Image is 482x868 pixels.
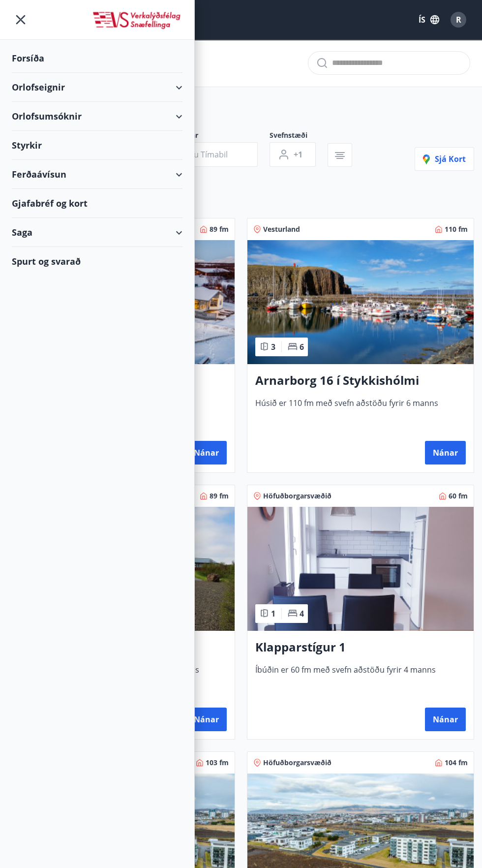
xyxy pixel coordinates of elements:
span: Íbúðin er 60 fm með svefn aðstöðu fyrir 4 manns [255,664,466,697]
span: 104 fm [445,758,468,768]
span: 6 [300,341,304,352]
button: Sjá kort [415,147,474,171]
img: Paella dish [247,240,474,364]
span: Sjá kort [423,154,466,164]
div: Spurt og svarað [12,247,182,276]
span: 3 [271,341,275,352]
div: Forsíða [12,44,182,73]
button: R [447,8,470,31]
h3: Arnarborg 16 í Stykkishólmi [255,372,466,390]
span: Húsið er 110 fm með svefn aðstöðu fyrir 6 manns [255,398,466,430]
button: Nánar [186,441,227,465]
button: Nánar [425,441,466,465]
span: 89 fm [210,491,229,501]
span: R [456,14,461,25]
img: union_logo [91,11,182,31]
span: 1 [271,608,275,619]
span: Veldu tímabil [178,149,228,160]
h3: Klapparstígur 1 [255,639,466,656]
span: Vesturland [263,224,300,234]
button: Nánar [186,708,227,731]
button: Nánar [425,708,466,731]
span: 110 fm [445,224,468,234]
span: 103 fm [206,758,229,768]
span: Dagsetningar [153,130,270,142]
button: Veldu tímabil [153,142,258,167]
div: Orlofsumsóknir [12,102,182,131]
button: menu [12,11,30,29]
div: Orlofseignir [12,73,182,102]
span: Höfuðborgarsvæðið [263,491,331,501]
span: 60 fm [449,491,468,501]
img: Paella dish [247,507,474,631]
span: Svefnstæði [270,130,328,142]
div: Styrkir [12,131,182,160]
div: Saga [12,218,182,247]
button: ÍS [413,11,445,29]
div: Ferðaávísun [12,160,182,189]
button: +1 [270,142,316,167]
span: +1 [294,149,302,160]
span: 4 [300,608,304,619]
div: Gjafabréf og kort [12,189,182,218]
span: 89 fm [210,224,229,234]
span: Höfuðborgarsvæðið [263,758,331,768]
